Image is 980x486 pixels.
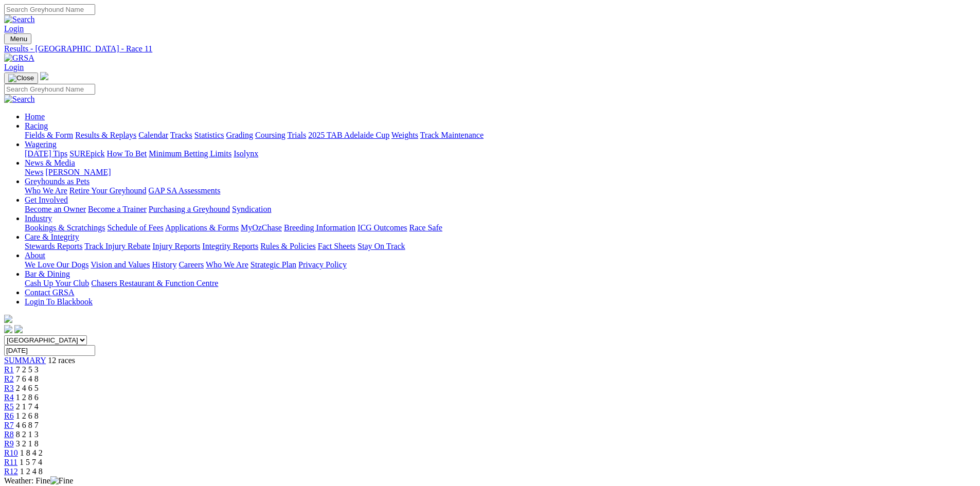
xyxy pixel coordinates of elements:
span: Menu [10,35,27,43]
span: 1 2 6 8 [16,411,39,420]
span: R1 [4,365,14,374]
a: R4 [4,393,14,402]
a: Greyhounds as Pets [25,177,90,186]
a: 2025 TAB Adelaide Cup [308,131,389,139]
a: Become a Trainer [88,205,147,213]
span: 3 2 1 8 [16,439,39,448]
a: Login [4,24,24,33]
a: Home [25,112,45,121]
a: Vision and Values [91,260,150,269]
a: Stay On Track [358,242,405,250]
img: GRSA [4,53,34,63]
span: 12 races [48,356,75,365]
span: Weather: Fine [4,476,73,485]
a: Stewards Reports [25,242,82,250]
input: Search [4,84,95,95]
a: Wagering [25,140,57,149]
a: Privacy Policy [298,260,347,269]
a: Who We Are [25,186,67,195]
img: logo-grsa-white.png [4,315,12,323]
span: 1 8 4 2 [20,448,43,457]
a: R11 [4,458,17,466]
div: Care & Integrity [25,242,976,251]
img: facebook.svg [4,325,12,333]
a: Bookings & Scratchings [25,223,105,232]
a: Cash Up Your Club [25,279,89,287]
a: Become an Owner [25,205,86,213]
a: Track Injury Rebate [84,242,150,250]
span: 2 4 6 5 [16,384,39,392]
button: Toggle navigation [4,73,38,84]
a: R3 [4,384,14,392]
img: Search [4,15,35,24]
a: R9 [4,439,14,448]
div: News & Media [25,168,976,177]
a: Racing [25,121,48,130]
a: Care & Integrity [25,232,79,241]
div: About [25,260,976,269]
a: ICG Outcomes [358,223,407,232]
a: Calendar [138,131,168,139]
img: twitter.svg [14,325,23,333]
div: Racing [25,131,976,140]
a: Rules & Policies [260,242,316,250]
a: Login [4,63,24,71]
a: News [25,168,43,176]
button: Toggle navigation [4,33,31,44]
input: Select date [4,345,95,356]
a: Get Involved [25,195,68,204]
a: Chasers Restaurant & Function Centre [91,279,218,287]
a: Retire Your Greyhound [69,186,147,195]
img: Close [8,74,34,82]
a: Purchasing a Greyhound [149,205,230,213]
div: Get Involved [25,205,976,214]
a: R6 [4,411,14,420]
span: 7 6 4 8 [16,374,39,383]
a: Syndication [232,205,271,213]
a: News & Media [25,158,75,167]
a: Race Safe [409,223,442,232]
div: Wagering [25,149,976,158]
a: R7 [4,421,14,429]
a: Login To Blackbook [25,297,93,306]
span: R10 [4,448,18,457]
a: We Love Our Dogs [25,260,88,269]
a: Bar & Dining [25,269,70,278]
a: Results & Replays [75,131,136,139]
a: Coursing [255,131,286,139]
a: SUMMARY [4,356,46,365]
a: [DATE] Tips [25,149,67,158]
a: Trials [287,131,306,139]
span: 2 1 7 4 [16,402,39,411]
img: Fine [50,476,73,485]
img: logo-grsa-white.png [40,72,48,80]
span: 1 2 4 8 [20,467,43,476]
a: SUREpick [69,149,104,158]
a: About [25,251,45,260]
a: How To Bet [107,149,147,158]
a: R5 [4,402,14,411]
span: 8 2 1 3 [16,430,39,439]
a: Who We Are [206,260,248,269]
a: Weights [391,131,418,139]
span: 7 2 5 3 [16,365,39,374]
div: Industry [25,223,976,232]
a: Integrity Reports [202,242,258,250]
a: GAP SA Assessments [149,186,221,195]
span: R12 [4,467,18,476]
div: Greyhounds as Pets [25,186,976,195]
a: Results - [GEOGRAPHIC_DATA] - Race 11 [4,44,976,53]
a: Fields & Form [25,131,73,139]
img: Search [4,95,35,104]
a: Contact GRSA [25,288,74,297]
a: R2 [4,374,14,383]
a: R8 [4,430,14,439]
a: Minimum Betting Limits [149,149,231,158]
a: Fact Sheets [318,242,355,250]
